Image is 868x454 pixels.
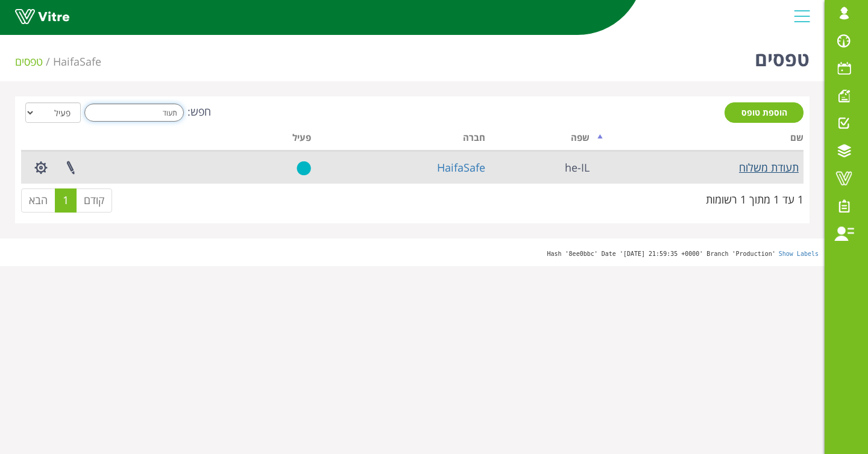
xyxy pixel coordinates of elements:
span: הוספת טופס [741,107,787,118]
a: Show Labels [779,250,819,257]
h1: טפסים [755,30,810,81]
img: yes [297,161,311,176]
a: HaifaSafe [53,54,101,69]
a: הוספת טופס [725,102,804,123]
th: פעיל [230,128,316,151]
th: חברה [316,128,490,151]
a: 1 [55,188,77,213]
th: שפה [490,128,594,151]
th: שם: activate to sort column descending [594,128,804,151]
a: הבא [21,188,55,213]
span: Hash '8ee0bbc' Date '[DATE] 21:59:35 +0000' Branch 'Production' [547,250,775,257]
td: he-IL [490,151,594,184]
a: תעודת משלוח [739,160,799,175]
a: קודם [76,188,112,213]
a: HaifaSafe [437,160,485,175]
input: חפש: [84,104,184,122]
li: טפסים [15,54,53,70]
div: 1 עד 1 מתוך 1 רשומות [706,187,804,208]
label: חפש: [81,104,211,122]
